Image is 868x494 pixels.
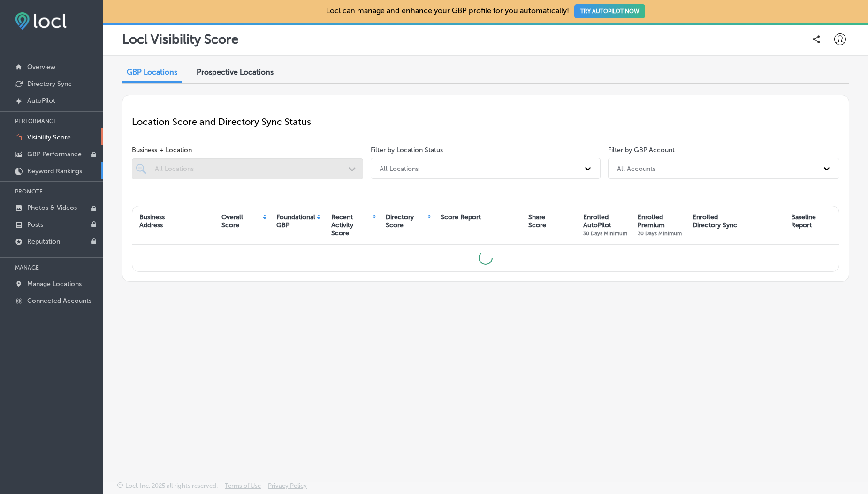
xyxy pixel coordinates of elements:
a: Privacy Policy [268,482,307,494]
div: Score Report [441,213,481,221]
button: TRY AUTOPILOT NOW [574,4,645,18]
span: 30 Days Minimum [583,230,627,237]
div: Business Address [139,213,165,229]
div: All Accounts [617,164,655,172]
div: Enrolled Directory Sync [693,213,737,229]
p: Location Score and Directory Sync Status [132,116,839,127]
div: Overall Score [221,213,261,229]
div: Share Score [528,213,546,229]
p: Connected Accounts [27,297,91,305]
div: Directory Score [386,213,426,229]
p: Keyword Rankings [27,167,82,175]
div: Foundational GBP [276,213,315,229]
p: Posts [27,221,43,229]
p: GBP Performance [27,150,82,158]
div: Enrolled Premium [638,213,682,237]
img: fda3e92497d09a02dc62c9cd864e3231.png [15,12,67,30]
p: AutoPilot [27,97,55,105]
p: Visibility Score [27,133,71,141]
p: Locl Visibility Score [122,31,239,47]
div: All Locations [380,164,419,172]
p: Overview [27,63,55,71]
span: Prospective Locations [197,68,274,77]
div: Baseline Report [791,213,816,229]
div: Recent Activity Score [331,213,372,237]
p: Locl, Inc. 2025 all rights reserved. [125,482,218,489]
p: Reputation [27,238,60,246]
label: Filter by Location Status [371,146,443,154]
p: Directory Sync [27,80,72,88]
span: 30 Days Minimum [638,230,682,237]
span: Business + Location [132,146,363,154]
a: Terms of Use [225,482,261,494]
span: GBP Locations [127,68,177,77]
p: Manage Locations [27,280,82,288]
div: Enrolled AutoPilot [583,213,627,237]
p: Photos & Videos [27,204,77,212]
label: Filter by GBP Account [608,146,675,154]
